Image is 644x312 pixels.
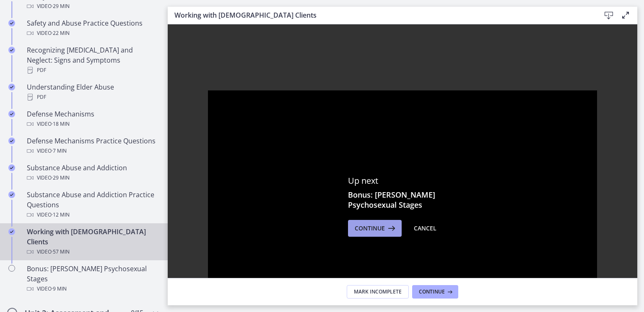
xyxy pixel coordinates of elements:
i: Completed [8,20,15,26]
p: Up next [348,175,457,186]
button: Mark Incomplete [347,285,409,299]
span: · 57 min [52,247,70,257]
div: Recognizing [MEDICAL_DATA] and Neglect: Signs and Symptoms [27,45,158,75]
i: Completed [8,47,15,53]
div: Safety and Abuse Practice Questions [27,18,158,38]
span: · 7 min [52,146,67,156]
div: Video [27,173,158,183]
div: Defense Mechanisms Practice Questions [27,136,158,156]
span: · 29 min [52,173,70,183]
div: PDF [27,65,158,75]
span: · 12 min [52,210,70,220]
i: Completed [8,191,15,198]
div: Cancel [414,223,436,233]
span: · 29 min [52,1,70,11]
div: Video [27,247,158,257]
div: Video [27,146,158,156]
div: Bonus: [PERSON_NAME] Psychosexual Stages [27,264,158,294]
div: Video [27,119,158,129]
div: PDF [27,92,158,102]
i: Completed [8,84,15,90]
button: Continue [412,285,458,299]
span: · 22 min [52,28,70,38]
span: · 18 min [52,119,70,129]
div: Understanding Elder Abuse [27,82,158,102]
span: Mark Incomplete [354,288,402,295]
div: Video [27,28,158,38]
i: Completed [8,137,15,144]
div: Defense Mechanisms [27,109,158,129]
button: Continue [348,220,402,237]
h3: Bonus: [PERSON_NAME] Psychosexual Stages [348,190,457,210]
span: Continue [355,223,385,233]
h3: Working with [DEMOGRAPHIC_DATA] Clients [174,10,587,20]
span: Continue [419,288,445,295]
span: · 9 min [52,284,67,294]
i: Completed [8,164,15,171]
div: Substance Abuse and Addiction [27,163,158,183]
div: Substance Abuse and Addiction Practice Questions [27,190,158,220]
i: Completed [8,228,15,235]
div: Video [27,1,158,11]
div: Video [27,284,158,294]
i: Completed [8,111,15,117]
button: Cancel [407,220,443,237]
div: Working with [DEMOGRAPHIC_DATA] Clients [27,227,158,257]
div: Video [27,210,158,220]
